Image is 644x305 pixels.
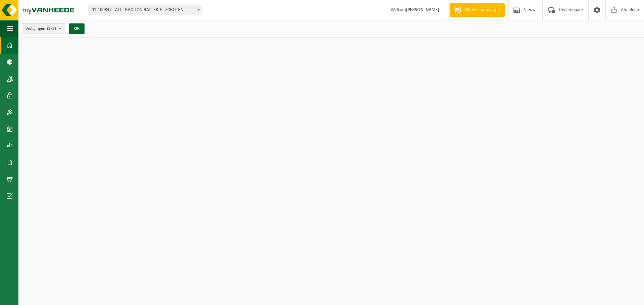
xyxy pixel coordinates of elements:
strong: [PERSON_NAME] [406,7,439,12]
span: Offerte aanvragen [463,7,501,13]
count: (2/2) [47,26,56,31]
button: OK [69,23,85,34]
span: 01-100847 - ALL TRACTION BATTERIE - SCHOTEN [89,5,202,15]
button: Vestigingen(2/2) [22,23,65,33]
span: Vestigingen [25,24,56,34]
span: 01-100847 - ALL TRACTION BATTERIE - SCHOTEN [89,5,202,15]
a: Offerte aanvragen [449,3,505,17]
